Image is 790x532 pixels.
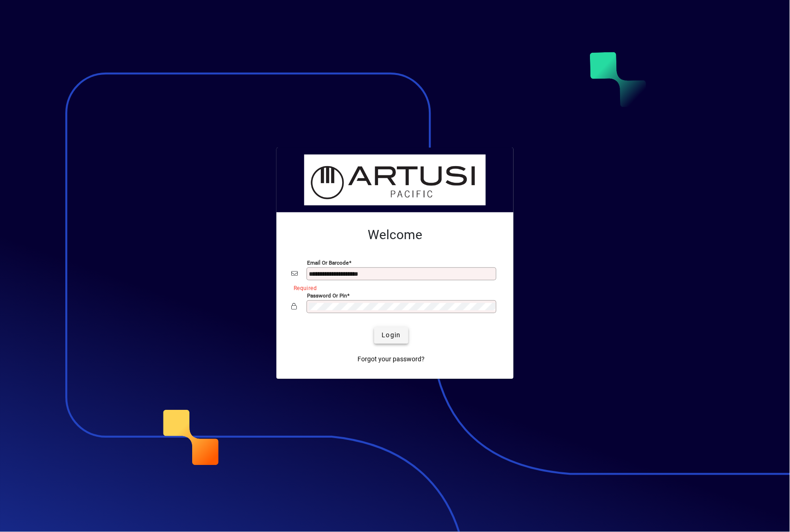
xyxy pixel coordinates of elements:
[374,327,408,344] button: Login
[382,330,401,340] span: Login
[354,351,429,368] a: Forgot your password?
[294,283,491,292] mat-error: Required
[307,259,349,266] mat-label: Email or Barcode
[358,354,425,364] span: Forgot your password?
[307,292,347,298] mat-label: Password or Pin
[291,227,499,243] h2: Welcome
